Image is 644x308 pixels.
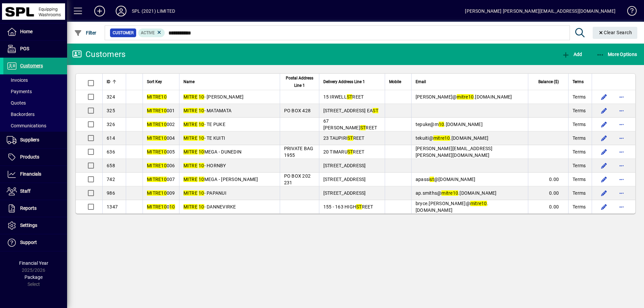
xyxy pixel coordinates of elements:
span: 001 [147,108,175,113]
span: Terms [573,190,586,196]
em: 10 [199,149,204,155]
span: Postal Address Line 1 [284,74,315,89]
span: Terms [573,107,586,114]
a: POS [3,41,67,57]
button: More options [616,105,627,116]
button: Edit [599,146,609,157]
mat-chip: Activation Status: Active [138,28,165,37]
span: - PAPANUI [183,190,226,196]
em: 10 [161,108,167,113]
em: MITRE [147,190,161,196]
em: st [430,177,434,182]
span: Terms [573,162,586,169]
td: 0.00 [528,200,568,213]
a: Settings [3,217,67,234]
em: ST [373,108,378,113]
span: PRIVATE BAG 1955 [284,146,314,158]
span: 20 TIMARU REET [323,149,365,155]
em: MITRE [183,149,198,155]
span: Reports [20,205,37,211]
em: ST [360,125,366,130]
em: 10 [199,122,204,127]
div: [PERSON_NAME] [PERSON_NAME][EMAIL_ADDRESS][DOMAIN_NAME] [465,6,615,16]
span: 15 IRWELL REET [323,94,364,100]
em: 10 [199,177,204,182]
span: Payments [7,89,32,94]
span: ID [107,78,110,85]
button: More options [616,174,627,185]
span: Terms [573,94,586,100]
em: 10 [199,163,204,168]
span: Financial Year [19,260,48,266]
span: MEGA - DUNEDIN [183,149,242,155]
span: Settings [20,223,37,228]
em: ST [347,135,353,141]
span: Terms [573,135,586,141]
span: bryce.[PERSON_NAME]@ .[DOMAIN_NAME] [416,201,488,213]
span: Quotes [7,100,26,106]
span: 636 [107,149,115,155]
span: 007 [147,177,175,182]
span: 742 [107,177,115,182]
em: MITRE [147,204,161,209]
span: [STREET_ADDRESS] [323,190,366,196]
em: 10 [161,190,167,196]
span: Home [20,29,33,34]
span: 324 [107,94,115,100]
button: More options [616,91,627,102]
span: Email [416,78,426,85]
button: More Options [595,48,639,60]
span: 986 [107,190,115,196]
span: 002 [147,122,175,127]
em: MITRE [183,94,198,100]
button: More options [616,188,627,198]
em: ST [347,94,353,100]
span: Products [20,154,39,160]
span: 009 [147,190,175,196]
em: MITRE [183,177,198,182]
em: 10 [199,94,204,100]
em: 10 [199,204,204,209]
span: Communications [7,123,46,128]
span: [PERSON_NAME][EMAIL_ADDRESS][PERSON_NAME][DOMAIN_NAME] [416,146,492,158]
span: Invoices [7,77,28,83]
span: Backorders [7,112,35,117]
span: More Options [596,52,637,57]
div: Mobile [389,78,407,85]
span: 325 [107,108,115,113]
em: 10 [199,135,204,141]
span: 67 [PERSON_NAME] REET [323,118,377,130]
span: 658 [107,163,115,168]
em: 10 [453,190,459,196]
button: More options [616,133,627,143]
span: ap.smiths@ .[DOMAIN_NAME] [416,190,497,196]
button: Filter [72,27,98,39]
span: 23 TAUPIRI REET [323,135,365,141]
span: Customer [113,29,133,36]
em: 10 [444,135,450,141]
em: MITRE [183,122,198,127]
span: 005 [147,149,175,155]
em: mitre [470,201,481,206]
em: 10 [161,149,167,155]
span: Customers [20,63,43,68]
button: More options [616,146,627,157]
em: 10 [468,94,474,100]
em: 10 [481,201,487,206]
em: 10 [161,163,167,168]
em: MITRE [147,163,161,168]
em: MITRE [183,163,198,168]
em: 10 [161,94,167,100]
span: Support [20,240,37,245]
em: MITRE [147,122,161,127]
em: ST [347,149,353,155]
a: Reports [3,200,67,217]
em: 10 [161,135,167,141]
a: Financials [3,166,67,183]
span: [STREET_ADDRESS] EA [323,108,378,113]
span: Terms [573,78,584,85]
span: MEGA - [PERSON_NAME] [183,177,258,182]
span: Balance ($) [538,78,559,85]
em: MITRE [183,108,198,113]
span: Package [24,274,43,280]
